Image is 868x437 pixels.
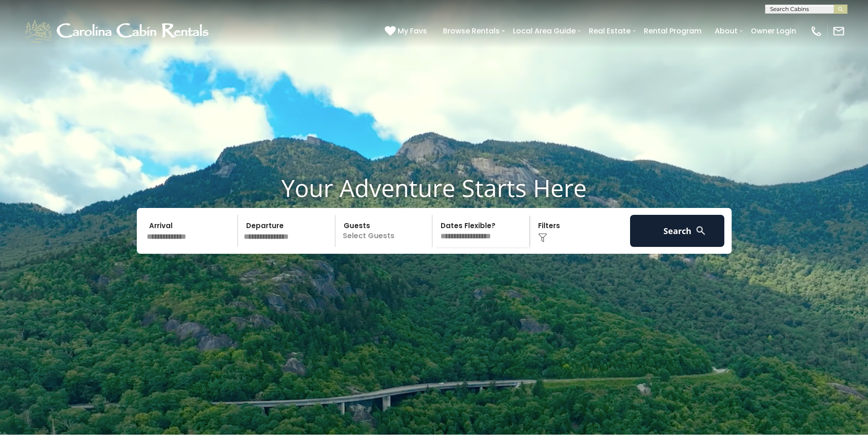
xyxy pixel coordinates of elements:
[810,25,823,38] img: phone-regular-white.png
[508,23,580,39] a: Local Area Guide
[695,225,706,236] img: search-regular-white.png
[538,233,547,242] img: filter--v1.png
[398,25,427,37] span: My Favs
[7,174,861,202] h1: Your Adventure Starts Here
[639,23,706,39] a: Rental Program
[23,17,213,45] img: White-1-1-2.png
[385,25,429,37] a: My Favs
[338,215,432,247] p: Select Guests
[710,23,742,39] a: About
[438,23,504,39] a: Browse Rentals
[630,215,725,247] button: Search
[746,23,801,39] a: Owner Login
[584,23,635,39] a: Real Estate
[832,25,845,38] img: mail-regular-white.png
